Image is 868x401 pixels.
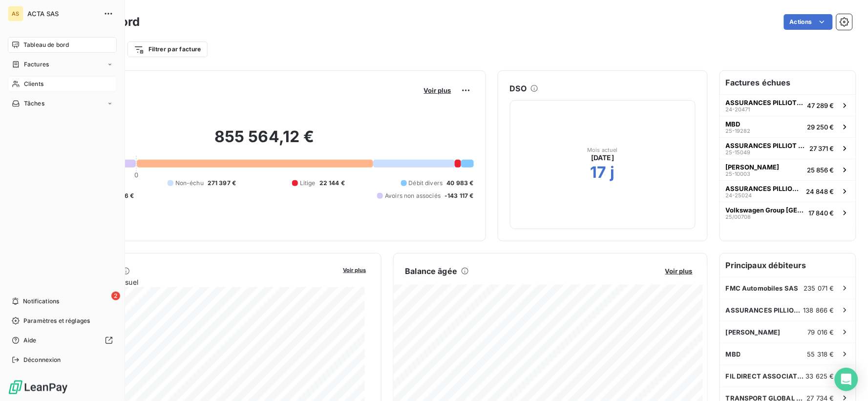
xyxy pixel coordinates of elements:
[591,163,607,182] h2: 17
[588,147,618,153] span: Mois actuel
[111,292,120,300] span: 2
[726,192,752,198] span: 24-25024
[726,99,804,106] span: ASSURANCES PILLIOT - Contrat Easy Fleet
[810,145,834,152] span: 27 371 €
[806,372,834,380] span: 33 625 €
[23,356,61,364] span: Déconnexion
[385,191,441,200] span: Avoirs non associés
[421,86,454,95] button: Voir plus
[409,179,443,188] span: Débit divers
[23,336,37,345] span: Aide
[808,328,834,336] span: 79 016 €
[510,83,527,94] h6: DSO
[24,60,49,69] span: Factures
[726,185,803,192] span: ASSURANCES PILLIOT - Contrat Easy Fleet
[134,171,138,179] span: 0
[804,284,834,292] span: 235 071 €
[726,106,750,112] span: 24-20471
[720,116,856,137] button: MBD25-1928229 250 €
[726,149,751,155] span: 25-15049
[23,297,59,306] span: Notifications
[835,368,858,391] div: Open Intercom Messenger
[720,202,856,223] button: Volkswagen Group [GEOGRAPHIC_DATA]25/0070817 840 €
[446,179,473,188] span: 40 983 €
[424,86,451,94] span: Voir plus
[806,188,834,195] span: 24 848 €
[319,179,345,188] span: 22 144 €
[611,163,615,182] h2: j
[175,179,204,188] span: Non-échu
[665,267,693,275] span: Voir plus
[720,180,856,202] button: ASSURANCES PILLIOT - Contrat Easy Fleet24-2502424 848 €
[340,265,369,274] button: Voir plus
[720,71,856,94] h6: Factures échues
[27,10,98,18] span: ACTA SAS
[720,253,856,277] h6: Principaux débiteurs
[55,277,337,287] span: Chiffre d'affaires mensuel
[726,284,799,292] span: FMC Automobiles SAS
[720,159,856,180] button: [PERSON_NAME]25-1000325 856 €
[804,306,834,314] span: 138 866 €
[662,267,696,275] button: Voir plus
[807,102,834,109] span: 47 289 €
[726,372,806,380] span: FIL DIRECT ASSOCIATION
[726,214,751,220] span: 25/00708
[445,191,474,200] span: -143 117 €
[726,120,741,128] span: MBD
[591,153,614,163] span: [DATE]
[726,142,806,149] span: ASSURANCES PILLIOT - Contrat Easy Fleet
[726,163,780,171] span: [PERSON_NAME]
[127,42,208,57] button: Filtrer par facture
[784,14,833,30] button: Actions
[23,317,90,325] span: Paramètres et réglages
[720,137,856,159] button: ASSURANCES PILLIOT - Contrat Easy Fleet25-1504927 371 €
[726,306,804,314] span: ASSURANCES PILLIOT - Contrat Easy Fleet
[300,179,316,188] span: Litige
[208,179,236,188] span: 271 397 €
[807,166,834,174] span: 25 856 €
[726,171,751,177] span: 25-10003
[24,80,43,88] span: Clients
[726,206,805,214] span: Volkswagen Group [GEOGRAPHIC_DATA]
[720,94,856,116] button: ASSURANCES PILLIOT - Contrat Easy Fleet24-2047147 289 €
[8,6,23,21] div: AS
[343,267,366,274] span: Voir plus
[23,41,69,49] span: Tableau de bord
[24,99,44,108] span: Tâches
[726,128,751,134] span: 25-19282
[807,123,834,131] span: 29 250 €
[8,333,117,348] a: Aide
[726,328,781,336] span: [PERSON_NAME]
[8,380,68,395] img: Logo LeanPay
[55,127,474,156] h2: 855 564,12 €
[809,209,834,217] span: 17 840 €
[807,350,834,358] span: 55 318 €
[726,350,741,358] span: MBD
[405,265,458,277] h6: Balance âgée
